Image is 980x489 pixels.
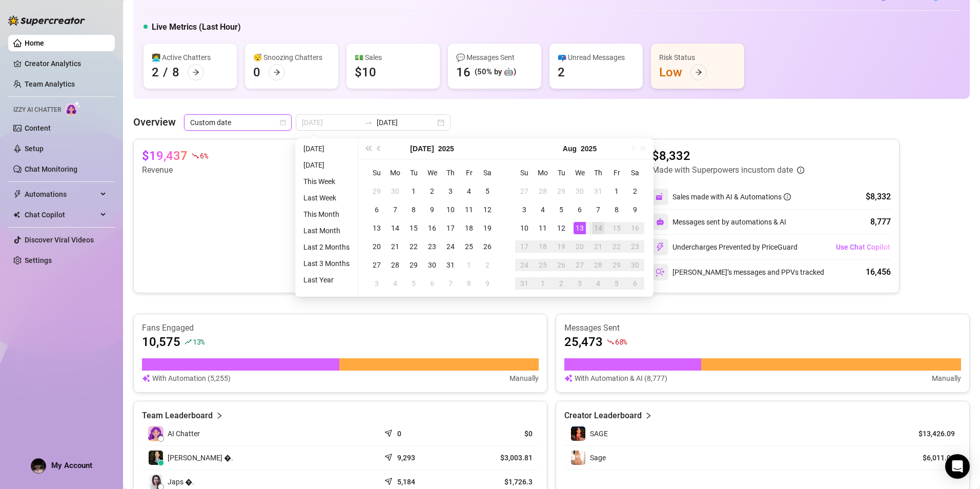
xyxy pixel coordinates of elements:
span: send [384,451,395,461]
div: 18 [537,240,549,253]
img: izzy-ai-chatter-avatar-DDCN_rTZ.svg [148,426,164,441]
td: 2025-07-28 [386,256,404,274]
th: Mo [386,164,404,182]
td: 2025-08-29 [607,256,626,274]
td: 2025-07-17 [441,219,460,237]
td: 2025-07-07 [386,200,404,219]
div: $8,332 [866,191,891,203]
div: 25 [463,240,475,253]
div: 30 [629,259,641,271]
div: 29 [371,185,383,197]
article: Revenue [142,164,208,176]
img: logo-BBDzfeDw.svg [8,15,85,26]
th: Th [589,164,607,182]
td: 2025-09-03 [570,274,589,293]
td: 2025-07-09 [423,200,441,219]
a: Setup [25,145,44,153]
article: 25,473 [564,334,603,350]
td: 2025-08-26 [552,256,570,274]
span: calendar [280,119,286,126]
td: 2025-08-08 [607,200,626,219]
div: 20 [371,240,383,253]
td: 2025-07-29 [552,182,570,200]
td: 2025-08-10 [515,219,534,237]
div: Sales made with AI & Automations [672,191,791,202]
td: 2025-07-22 [404,237,423,256]
button: Choose a year [438,138,454,159]
td: 2025-07-10 [441,200,460,219]
div: 6 [574,203,586,216]
article: 5,184 [397,477,415,487]
a: Creator Analytics [25,55,107,72]
td: 2025-07-27 [367,256,386,274]
td: 2025-09-02 [552,274,570,293]
div: 27 [518,185,530,197]
div: 19 [555,240,567,253]
div: 29 [610,259,623,271]
button: Use Chat Copilot [835,239,891,255]
div: 💵 Sales [355,52,432,63]
li: Last Week [299,192,354,204]
div: [PERSON_NAME]’s messages and PPVs tracked [652,264,824,280]
span: 6 % [200,151,208,160]
div: 5 [407,277,420,290]
span: info-circle [797,167,804,174]
div: 3 [518,203,530,216]
article: $13,426.09 [908,429,955,439]
td: 2025-08-01 [607,182,626,200]
img: svg%3e [656,268,665,277]
div: 👩‍💻 Active Chatters [152,52,229,63]
div: 8 [463,277,475,290]
div: 1 [610,185,623,197]
td: 2025-08-02 [478,256,497,274]
td: 2025-08-07 [441,274,460,293]
div: 16,456 [866,266,891,278]
span: send [384,427,395,437]
td: 2025-07-26 [478,237,497,256]
span: Automations [25,186,97,202]
td: 2025-07-05 [478,182,497,200]
td: 2025-08-13 [570,219,589,237]
h5: Live Metrics (Last Hour) [152,21,241,33]
th: Th [441,164,460,182]
td: 2025-07-12 [478,200,497,219]
td: 2025-08-08 [460,274,478,293]
span: fall [607,338,614,345]
span: right [645,410,652,422]
div: 7 [592,203,604,216]
div: 😴 Snoozing Chatters [253,52,330,63]
div: 16 [629,222,641,234]
div: 6 [371,203,383,216]
td: 2025-07-31 [589,182,607,200]
article: With Automation & AI (8,777) [575,373,667,384]
div: 14 [389,222,401,234]
td: 2025-09-05 [607,274,626,293]
span: right [216,410,223,422]
span: AI Chatter [168,428,200,439]
span: Sage [590,454,606,462]
div: 9 [629,203,641,216]
span: info-circle [784,193,791,200]
td: 2025-08-12 [552,219,570,237]
div: 27 [371,259,383,271]
img: Chat Copilot [13,211,20,218]
div: 8 [407,203,420,216]
div: 22 [610,240,623,253]
div: (50% by 🤖) [475,66,516,78]
div: 3 [574,277,586,290]
article: Fans Engaged [142,322,539,334]
span: arrow-right [695,69,702,76]
div: 1 [463,259,475,271]
div: 7 [444,277,457,290]
td: 2025-08-03 [367,274,386,293]
div: 6 [629,277,641,290]
img: svg%3e [656,192,665,201]
td: 2025-07-02 [423,182,441,200]
img: AAcHTtfC9oqNak1zm5mDB3gmHlwaroKJywxY-MAfcCC0PMwoww=s96-c [31,459,46,473]
div: 30 [574,185,586,197]
input: End date [377,117,435,128]
div: 30 [426,259,438,271]
th: Mo [534,164,552,182]
td: 2025-07-06 [367,200,386,219]
th: Tu [404,164,423,182]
